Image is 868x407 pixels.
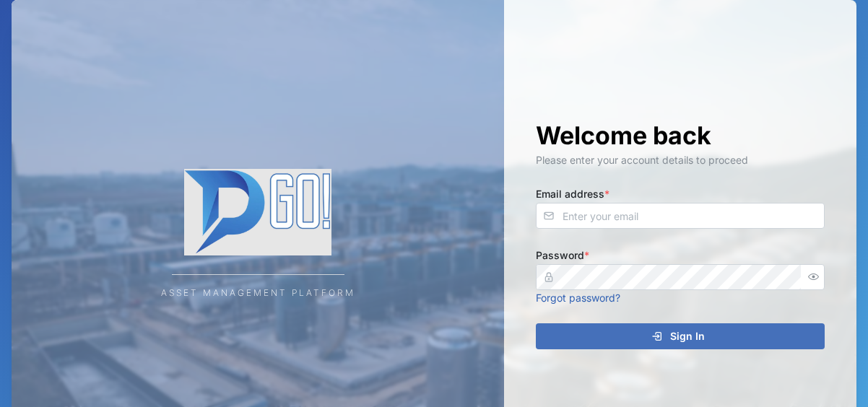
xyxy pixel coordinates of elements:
[536,186,609,202] label: Email address
[113,169,402,255] img: Company Logo
[536,120,825,152] h1: Welcome back
[536,292,620,304] a: Forgot password?
[536,152,825,168] div: Please enter your account details to proceed
[536,248,589,263] label: Password
[161,286,355,300] div: Asset Management Platform
[536,323,825,349] button: Sign In
[670,324,705,349] span: Sign In
[536,203,825,229] input: Enter your email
